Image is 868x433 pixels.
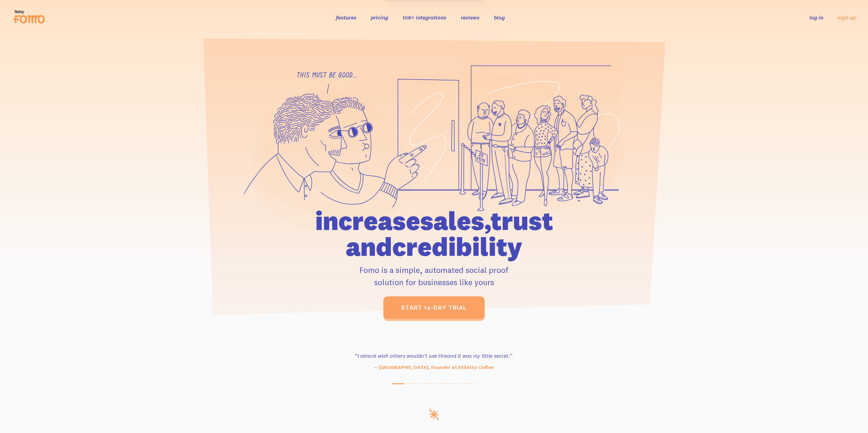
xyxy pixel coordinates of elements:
a: log in [809,14,823,21]
h1: increase sales, trust and credibility [276,208,592,260]
p: — [GEOGRAPHIC_DATA], founder at Stiletto Coffee [340,364,527,371]
h3: “I almost wish others wouldn't use this and it was my little secret.” [340,352,527,360]
a: blog [494,14,505,21]
a: sign up [838,14,856,21]
a: 106+ integrations [402,14,446,21]
a: pricing [371,14,388,21]
p: Fomo is a simple, automated social proof solution for businesses like yours [276,264,592,288]
a: features [336,14,356,21]
a: reviews [461,14,480,21]
a: start 14-day trial [383,296,485,319]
